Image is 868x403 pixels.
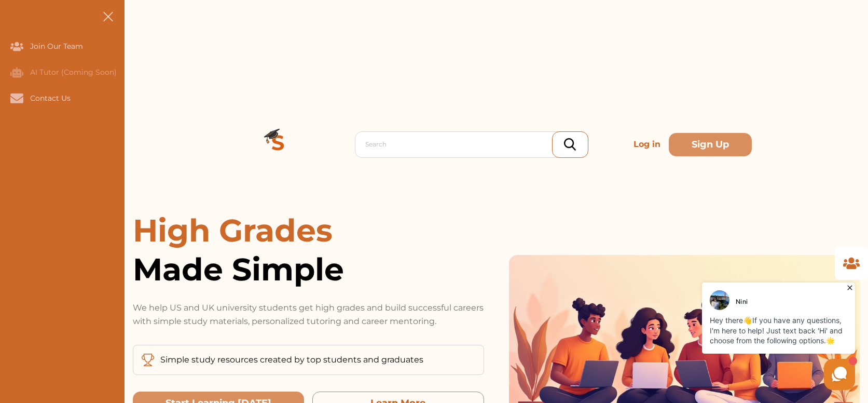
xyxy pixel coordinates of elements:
[629,134,665,155] p: Log in
[133,211,333,249] span: High Grades
[133,250,484,289] span: Made Simple
[133,301,484,328] p: We help US and UK university students get high grades and build successful careers with simple st...
[241,107,315,182] img: Logo
[564,138,576,151] img: search_icon
[669,133,752,156] button: Sign Up
[160,354,423,366] p: Simple study resources created by top students and graduates
[619,280,858,393] iframe: HelpCrunch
